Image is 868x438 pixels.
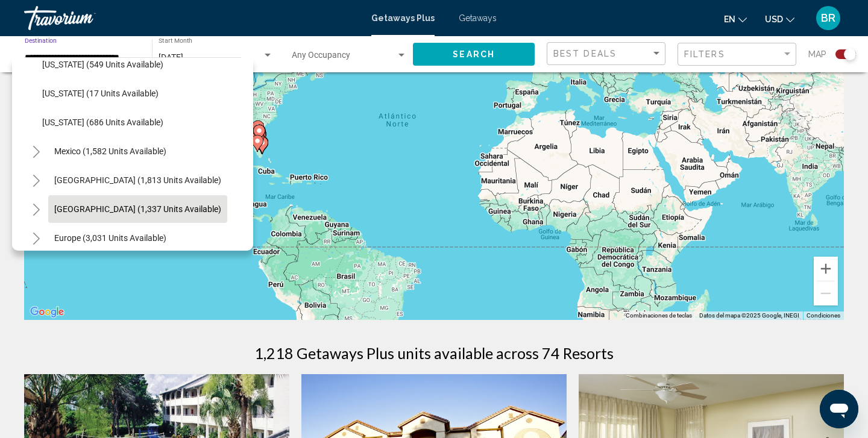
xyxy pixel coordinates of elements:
[684,49,725,59] span: Filters
[765,10,794,28] button: Change currency
[724,14,735,24] span: en
[36,80,165,107] button: [US_STATE] (17 units available)
[626,311,692,320] button: Combinaciones de teclas
[42,117,163,127] span: [US_STATE] (686 units available)
[54,146,166,156] span: Mexico (1,582 units available)
[27,304,67,320] a: Abrir esta área en Google Maps (se abre en una ventana nueva)
[678,42,796,67] button: Filter
[371,13,435,23] a: Getaways Plus
[24,139,48,163] button: Toggle Mexico (1,582 units available)
[48,137,172,165] button: Mexico (1,582 units available)
[54,204,221,214] span: [GEOGRAPHIC_DATA] (1,337 units available)
[24,226,48,250] button: Toggle Europe (3,031 units available)
[48,166,227,194] button: [GEOGRAPHIC_DATA] (1,813 units available)
[820,390,858,428] iframe: Botón para iniciar la ventana de mensajería
[814,281,838,305] button: Alejar
[553,49,617,58] span: Best Deals
[42,60,163,69] span: [US_STATE] (549 units available)
[807,312,840,319] a: Condiciones (se abre en una nueva pestaña)
[54,175,221,185] span: [GEOGRAPHIC_DATA] (1,813 units available)
[808,46,826,63] span: Map
[36,51,169,78] button: [US_STATE] (549 units available)
[48,224,172,252] button: Europe (3,031 units available)
[42,89,159,98] span: [US_STATE] (17 units available)
[699,312,799,319] span: Datos del mapa ©2025 Google, INEGI
[24,6,359,30] a: Travorium
[54,233,166,243] span: Europe (3,031 units available)
[27,304,67,320] img: Google
[413,43,535,65] button: Search
[765,14,783,24] span: USD
[254,344,614,362] h1: 1,218 Getaways Plus units available across 74 Resorts
[813,5,844,31] button: User Menu
[36,108,169,136] button: [US_STATE] (686 units available)
[814,257,838,281] button: Acercar
[24,168,48,192] button: Toggle Canada (1,813 units available)
[724,10,747,28] button: Change language
[453,50,495,60] span: Search
[821,12,835,24] span: BR
[553,49,662,59] mat-select: Sort by
[459,13,497,23] a: Getaways
[24,197,48,221] button: Toggle Caribbean & Atlantic Islands (1,337 units available)
[48,195,227,223] button: [GEOGRAPHIC_DATA] (1,337 units available)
